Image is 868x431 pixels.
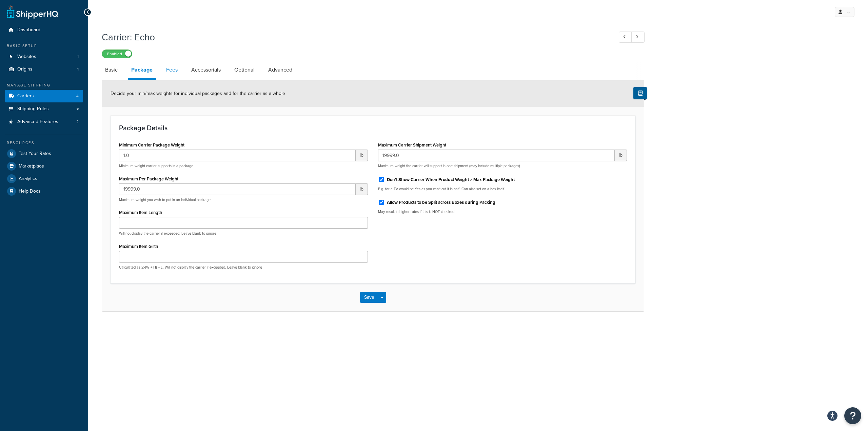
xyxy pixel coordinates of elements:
button: Show Help Docs [633,87,647,99]
a: Test Your Rates [5,148,83,160]
div: Basic Setup [5,43,83,49]
label: Maximum Item Girth [119,244,158,249]
span: 1 [77,66,79,72]
label: Don't Show Carrier When Product Weight > Max Package Weight [387,177,515,183]
label: Minimum Carrier Package Weight [119,142,184,148]
a: Carriers4 [5,90,83,102]
li: Origins [5,63,83,76]
p: Minimum weight carrier supports in a package [119,163,368,169]
p: Maximum weight you wish to put in an individual package [119,197,368,202]
a: Next Record [631,32,645,43]
a: Shipping Rules [5,103,83,115]
span: Shipping Rules [17,106,49,112]
button: Open Resource Center [844,407,861,424]
span: Help Docs [19,189,41,194]
label: Maximum Carrier Shipment Weight [378,142,446,148]
span: lb [615,150,627,161]
div: Resources [5,140,83,146]
a: Dashboard [5,24,83,36]
span: lb [356,183,368,195]
h1: Carrier: Echo [102,31,606,44]
span: Carriers [17,93,34,99]
p: E.g. for a TV would be Yes as you can't cut it in half. Can also set on a box itself [378,187,627,192]
span: lb [356,150,368,161]
span: 2 [76,119,79,125]
span: Advanced Features [17,119,58,125]
span: Websites [17,54,36,60]
span: 4 [76,93,79,99]
li: Advanced Features [5,116,83,128]
span: Test Your Rates [19,151,51,157]
p: Calculated as 2x(W + H) + L. Will not display the carrier if exceeded. Leave blank to ignore [119,265,368,270]
a: Package [128,62,156,80]
p: Maximum weight the carrier will support in one shipment (may include multiple packages) [378,163,627,169]
a: Help Docs [5,185,83,197]
a: Advanced [265,62,296,78]
a: Origins1 [5,63,83,76]
a: Accessorials [188,62,224,78]
li: Carriers [5,90,83,102]
span: Marketplace [19,163,44,169]
a: Advanced Features2 [5,116,83,128]
a: Analytics [5,173,83,185]
h3: Package Details [119,124,627,132]
span: Analytics [19,176,37,182]
p: Will not display the carrier if exceeded. Leave blank to ignore [119,231,368,236]
a: Optional [231,62,258,78]
a: Previous Record [619,32,632,43]
a: Fees [163,62,181,78]
li: Websites [5,51,83,63]
a: Marketplace [5,160,83,172]
a: Basic [102,62,121,78]
label: Enabled [102,50,132,58]
div: Manage Shipping [5,82,83,88]
span: Dashboard [17,27,40,33]
span: Decide your min/max weights for individual packages and for the carrier as a whole [111,90,285,97]
button: Save [360,292,378,303]
label: Maximum Item Length [119,210,162,215]
span: Origins [17,66,33,72]
span: 1 [77,54,79,60]
label: Allow Products to be Split across Boxes during Packing [387,199,495,205]
label: Maximum Per Package Weight [119,176,178,181]
a: Websites1 [5,51,83,63]
p: May result in higher rates if this is NOT checked [378,209,627,214]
